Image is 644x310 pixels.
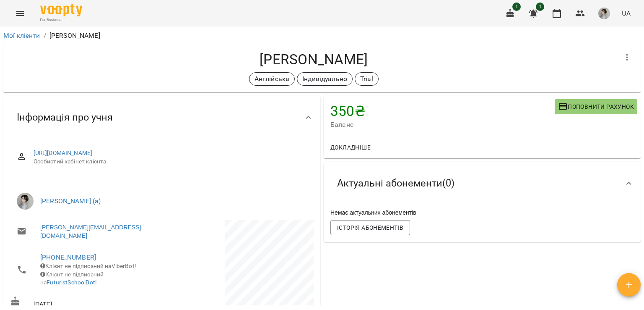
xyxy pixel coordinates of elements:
button: Історія абонементів [330,220,410,235]
div: Індивідуально [297,72,353,86]
span: Докладніше [330,142,371,152]
span: Поповнити рахунок [558,102,634,112]
span: 1 [536,3,544,11]
nav: breadcrumb [3,31,641,41]
img: 7bb04a996efd70e8edfe3a709af05c4b.jpg [598,8,610,19]
a: [PERSON_NAME] (а) [40,197,101,205]
p: Англійська [254,74,289,84]
div: Trial [355,72,379,86]
p: Індивідуально [302,74,347,84]
span: Особистий кабінет клієнта [34,158,307,166]
span: Клієнт не підписаний на ViberBot! [40,263,136,269]
a: FuturistSchoolBot [47,279,95,286]
button: UA [618,5,634,21]
div: Актуальні абонементи(0) [324,162,641,205]
span: Клієнт не підписаний на ! [40,271,104,286]
div: Немає актуальних абонементів [329,207,636,218]
img: Коваленко Тетяна (а) [17,193,34,210]
p: [PERSON_NAME] [49,31,100,41]
span: Баланс [330,120,555,130]
span: For Business [40,17,82,23]
span: UA [622,9,631,18]
div: Англійська [249,72,295,86]
img: Voopty Logo [40,4,82,16]
a: [URL][DOMAIN_NAME] [34,150,93,156]
button: Поповнити рахунок [555,99,637,114]
span: Актуальні абонементи ( 0 ) [337,177,454,190]
div: Інформація про учня [3,96,320,139]
button: Докладніше [327,140,374,155]
span: 1 [512,3,521,11]
button: Menu [10,3,30,24]
a: [PHONE_NUMBER] [40,253,96,261]
span: Історія абонементів [337,223,403,233]
h4: [PERSON_NAME] [10,51,617,68]
h4: 350 ₴ [330,102,555,120]
a: [PERSON_NAME][EMAIL_ADDRESS][DOMAIN_NAME] [40,223,153,240]
a: Мої клієнти [3,32,40,39]
span: Інформація про учня [17,111,113,124]
li: / [44,31,46,41]
div: [DATE] [8,294,162,310]
p: Trial [360,74,373,84]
